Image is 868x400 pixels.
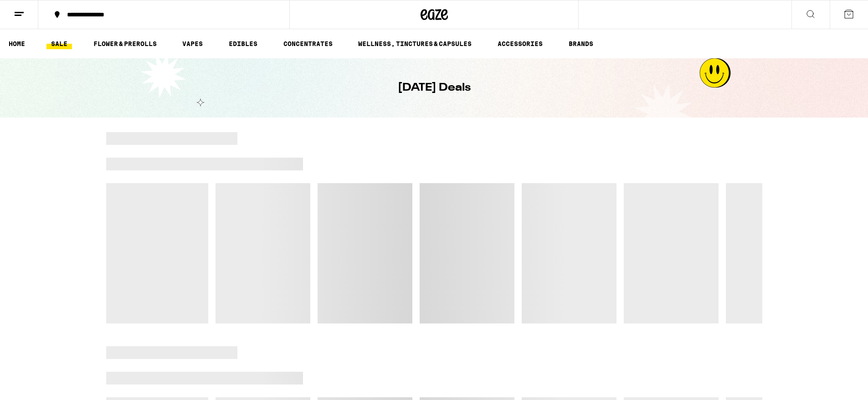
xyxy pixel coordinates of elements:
[224,38,262,49] a: EDIBLES
[4,38,30,49] a: HOME
[279,38,337,49] a: CONCENTRATES
[493,38,547,49] a: ACCESSORIES
[564,38,598,49] a: BRANDS
[398,80,471,96] h1: [DATE] Deals
[178,38,207,49] a: VAPES
[46,38,72,49] a: SALE
[354,38,476,49] a: WELLNESS, TINCTURES & CAPSULES
[89,38,161,49] a: FLOWER & PREROLLS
